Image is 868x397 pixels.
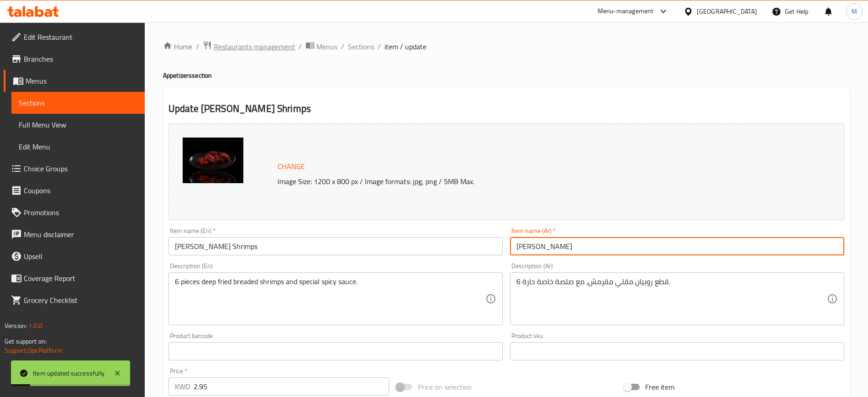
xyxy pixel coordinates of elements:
a: Full Menu View [11,114,145,136]
h4: Appetizers section [163,71,850,80]
img: mmw_638487291397054626 [183,138,243,183]
input: Enter name En [168,237,503,255]
span: Coverage Report [24,273,137,284]
div: [GEOGRAPHIC_DATA] [697,6,757,16]
a: Sections [348,41,374,52]
li: / [299,41,302,52]
span: Promotions [24,207,137,218]
a: Support.OpsPlatform [5,344,63,356]
a: Grocery Checklist [4,289,145,311]
a: Edit Restaurant [4,26,145,48]
span: item / update [384,41,426,52]
a: Promotions [4,201,145,223]
button: Change [274,157,309,176]
a: Sections [11,92,145,114]
span: Free item [645,381,674,392]
span: Edit Menu [19,141,137,152]
a: Upsell [4,245,145,267]
span: Coupons [24,185,137,196]
textarea: 6 قطع روبيان مقلي مقرمش، مع صلصة خاصة حارة. [516,277,827,321]
a: Edit Menu [11,136,145,158]
span: Sections [19,97,137,108]
a: Menu disclaimer [4,223,145,245]
span: Change [278,160,305,173]
span: Menu disclaimer [24,229,137,240]
span: Menus [26,75,137,86]
a: Restaurants management [203,41,295,53]
span: Full Menu View [19,119,137,130]
span: Choice Groups [24,163,137,174]
span: Edit Restaurant [24,32,137,42]
span: Upsell [24,251,137,262]
span: Get support on: [5,335,47,347]
span: Price on selection [418,381,472,392]
input: Enter name Ar [510,237,844,255]
a: Choice Groups [4,158,145,180]
div: Item updated successfully [33,368,105,378]
nav: breadcrumb [163,41,850,53]
span: Restaurants management [214,41,295,52]
span: M [852,6,857,16]
a: Menus [305,41,337,53]
li: / [196,41,199,52]
span: Version: [5,320,27,332]
span: Menus [316,41,337,52]
textarea: 6 pieces deep fried breaded shrimps and special spicy sauce. [175,277,485,321]
h2: Update [PERSON_NAME] Shrimps [168,102,844,116]
li: / [341,41,344,52]
a: Coupons [4,180,145,201]
p: Image Size: 1200 x 800 px / Image formats: jpg, png / 5MB Max. [274,176,760,187]
div: Menu-management [598,6,654,17]
a: Home [163,41,192,52]
span: 1.0.0 [28,320,42,332]
li: / [378,41,381,52]
input: Please enter price [194,377,389,396]
span: Grocery Checklist [24,295,137,306]
a: Branches [4,48,145,70]
a: Coverage Report [4,267,145,289]
p: KWD [175,381,190,392]
input: Please enter product sku [510,342,844,360]
span: Branches [24,53,137,64]
input: Please enter product barcode [168,342,503,360]
a: Menus [4,70,145,92]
